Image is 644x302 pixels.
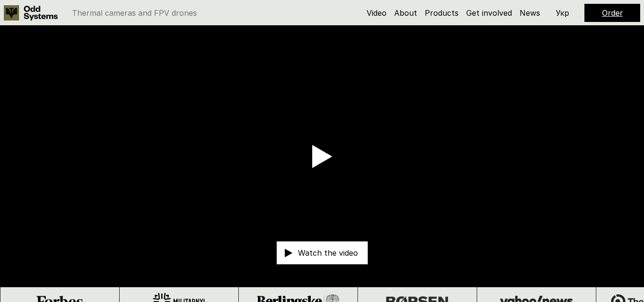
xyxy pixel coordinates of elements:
p: Укр [556,9,569,17]
a: Get involved [466,8,512,18]
a: Video [367,8,387,18]
p: Watch the video [298,249,358,257]
a: Products [425,8,459,18]
a: About [394,8,417,18]
p: Thermal cameras and FPV drones [72,9,197,17]
a: Order [602,8,623,18]
a: News [520,8,540,18]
